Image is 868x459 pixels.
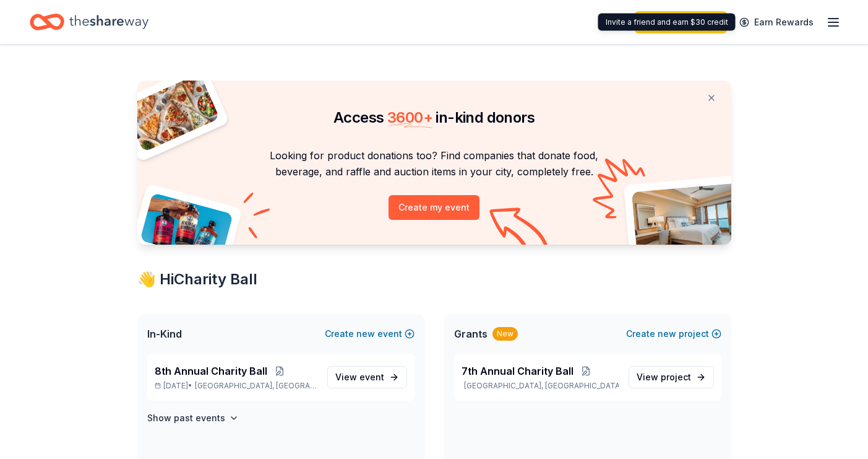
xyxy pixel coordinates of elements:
[635,11,727,33] a: Start free trial
[123,73,220,152] img: Pizza
[333,108,535,126] span: Access in-kind donors
[137,269,731,289] div: 👋 Hi Charity Ball
[454,326,488,341] span: Grants
[629,366,714,388] a: View project
[195,381,317,391] span: [GEOGRAPHIC_DATA], [GEOGRAPHIC_DATA]
[335,370,384,385] span: View
[462,381,619,391] p: [GEOGRAPHIC_DATA], [GEOGRAPHIC_DATA]
[492,327,518,341] div: New
[658,326,676,341] span: new
[598,14,736,31] div: Invite a friend and earn $30 credit
[489,208,551,254] img: Curvy arrow
[147,411,225,426] h4: Show past events
[732,11,821,33] a: Earn Rewards
[147,411,239,426] button: Show past events
[356,326,375,341] span: new
[147,326,182,341] span: In-Kind
[637,370,691,385] span: View
[325,326,415,341] button: Createnewevent
[155,364,267,378] span: 8th Annual Charity Ball
[359,372,384,382] span: event
[626,326,721,341] button: Createnewproject
[30,7,148,37] a: Home
[389,195,479,220] button: Create my event
[387,108,432,126] span: 3600 +
[462,364,574,378] span: 7th Annual Charity Ball
[155,381,317,391] p: [DATE] •
[327,366,407,388] a: View event
[661,372,691,382] span: project
[152,147,716,180] p: Looking for product donations too? Find companies that donate food, beverage, and raffle and auct...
